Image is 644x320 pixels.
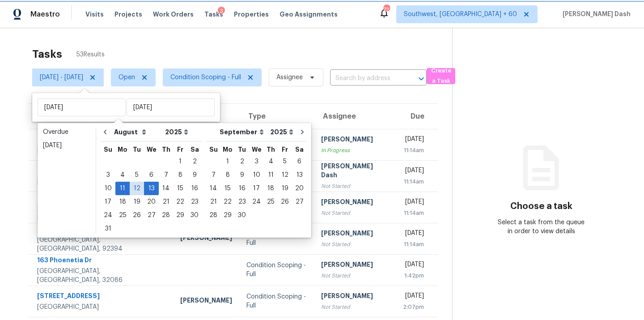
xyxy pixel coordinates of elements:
div: 29 [173,209,187,222]
abbr: Friday [177,146,183,153]
div: 11 [115,182,130,195]
th: Assignee [314,104,396,129]
div: 4 [264,155,278,168]
abbr: Sunday [209,146,218,153]
div: 30 [235,209,249,222]
div: 1:42pm [403,271,424,280]
span: Maestro [30,10,60,19]
div: [GEOGRAPHIC_DATA], [GEOGRAPHIC_DATA], 97223 [37,204,166,222]
div: 29 [220,209,235,222]
div: [STREET_ADDRESS][PERSON_NAME] [37,224,166,235]
div: Fri Sep 26 2025 [278,195,292,209]
div: [DATE] [403,229,424,240]
div: Fri Aug 01 2025 [173,155,187,168]
div: 24 [249,196,264,208]
div: 8 [220,169,235,181]
div: 1 [220,155,235,168]
div: Sat Aug 16 2025 [187,182,202,195]
div: 24 [101,209,115,222]
div: Fri Sep 05 2025 [278,155,292,168]
span: 53 Results [76,50,105,59]
div: 163 Phoenetia Dr [37,256,166,267]
span: Assignee [276,73,303,82]
input: Search by address [330,72,402,85]
div: Condition Scoping - Full [246,261,307,279]
div: 11:14am [403,209,424,218]
div: 21 [206,196,220,208]
div: 19 [278,182,292,195]
div: 19 [130,196,144,208]
abbr: Friday [282,146,288,153]
div: Sun Aug 17 2025 [101,195,115,209]
div: Mon Sep 29 2025 [220,209,235,222]
span: Tasks [204,11,223,17]
div: 23 [235,196,249,208]
div: 2 [187,155,202,168]
button: Open [415,73,428,85]
div: Thu Aug 21 2025 [159,195,173,209]
div: 18 [264,182,278,195]
div: [DATE] [403,291,424,303]
div: 28 [206,209,220,222]
div: Tue Aug 12 2025 [130,182,144,195]
th: Type [239,104,314,129]
div: Sat Aug 23 2025 [187,195,202,209]
div: 10 [249,169,264,181]
div: 2 [235,155,249,168]
div: Mon Sep 22 2025 [220,195,235,209]
div: 11 [264,169,278,181]
div: Condition Scoping - Full [246,230,307,247]
div: 723 [383,5,390,14]
div: [PERSON_NAME] [321,197,389,209]
div: Mon Aug 18 2025 [115,195,130,209]
abbr: Tuesday [238,146,246,153]
div: Tue Aug 05 2025 [130,168,144,182]
div: Condition Scoping - Full [246,292,307,310]
div: 13 [144,182,159,195]
div: Sun Aug 31 2025 [101,222,115,235]
div: 7 [206,169,220,181]
div: 9 [235,169,249,181]
div: 25 [115,209,130,222]
select: Month [112,125,163,139]
div: Thu Aug 28 2025 [159,209,173,222]
div: Thu Aug 14 2025 [159,182,173,195]
div: Tue Aug 26 2025 [130,209,144,222]
div: Select a task from the queue in order to view details [497,218,585,236]
span: [DATE] - [DATE] [40,73,83,82]
div: [PERSON_NAME] [180,296,232,307]
div: [DATE] [403,260,424,271]
div: Sun Aug 03 2025 [101,168,115,182]
div: Wed Aug 27 2025 [144,209,159,222]
div: 5 [278,155,292,168]
div: Sat Aug 02 2025 [187,155,202,168]
div: Tue Sep 09 2025 [235,168,249,182]
div: Mon Sep 15 2025 [220,182,235,195]
div: Tue Sep 02 2025 [235,155,249,168]
div: Sun Aug 10 2025 [101,182,115,195]
div: 13 [292,169,307,181]
div: 3 [249,155,264,168]
div: 12 [130,182,144,195]
div: 1 [173,155,187,168]
div: Fri Aug 08 2025 [173,168,187,182]
div: [PERSON_NAME] [321,260,389,271]
div: 17 [249,182,264,195]
div: 11:14am [403,146,424,155]
div: Sat Aug 09 2025 [187,168,202,182]
select: Year [268,125,296,139]
abbr: Thursday [162,146,170,153]
div: 2:07pm [403,303,424,311]
th: Address [29,104,173,129]
div: Sat Sep 27 2025 [292,195,307,209]
div: Fri Aug 15 2025 [173,182,187,195]
div: [DATE] [403,197,424,209]
div: [PERSON_NAME] [321,291,389,303]
div: 5 [130,169,144,181]
div: 3 [101,169,115,181]
div: Sun Sep 21 2025 [206,195,220,209]
input: End date [127,98,215,116]
div: 3 [218,7,225,16]
div: 14 [159,182,173,195]
div: 6 [292,155,307,168]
